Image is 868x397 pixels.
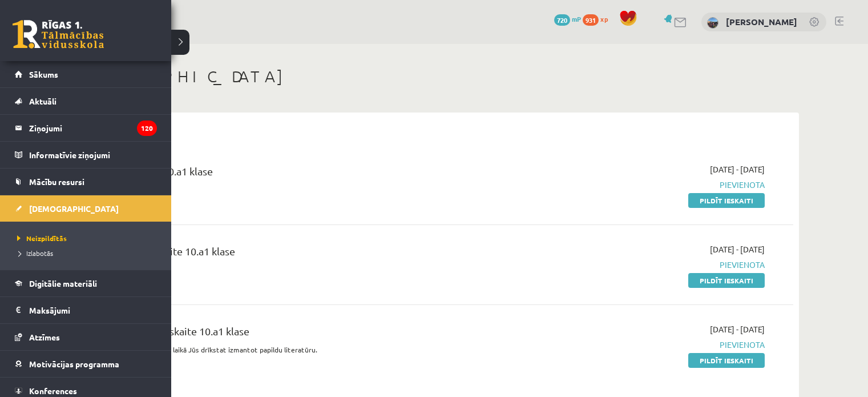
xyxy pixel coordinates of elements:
[29,278,97,288] span: Digitālie materiāli
[707,17,718,29] img: Katrīna Jirgena
[15,195,157,222] a: [DEMOGRAPHIC_DATA]
[29,69,58,79] span: Sākums
[554,14,581,23] a: 720 mP
[13,20,104,49] a: Rīgas 1. Tālmācības vidusskola
[29,332,60,342] span: Atzīmes
[550,179,765,191] span: Pievienota
[710,243,765,255] span: [DATE] - [DATE]
[29,359,119,369] span: Motivācijas programma
[688,273,765,288] a: Pildīt ieskaiti
[550,259,765,271] span: Pievienota
[29,297,157,323] legend: Maksājumi
[29,386,77,396] span: Konferences
[572,14,581,23] span: mP
[688,193,765,208] a: Pildīt ieskaiti
[583,14,613,23] a: 931 xp
[14,233,160,243] a: Neizpildītās
[710,163,765,175] span: [DATE] - [DATE]
[29,142,157,168] legend: Informatīvie ziņojumi
[14,234,67,243] span: Neizpildītās
[550,339,765,351] span: Pievienota
[15,169,157,195] a: Mācību resursi
[554,14,570,26] span: 720
[583,14,599,26] span: 931
[14,248,160,258] a: Izlabotās
[710,323,765,335] span: [DATE] - [DATE]
[726,16,797,27] a: [PERSON_NAME]
[15,351,157,377] a: Motivācijas programma
[600,14,608,23] span: xp
[15,324,157,350] a: Atzīmes
[29,177,84,187] span: Mācību resursi
[15,270,157,296] a: Digitālie materiāli
[14,248,53,258] span: Izlabotās
[29,115,157,141] legend: Ziņojumi
[15,297,157,323] a: Maksājumi
[86,323,532,344] div: Krievu valoda 1. ieskaite 10.a1 klase
[86,243,532,264] div: Ģeogrāfija 2. ieskaite 10.a1 klase
[15,142,157,168] a: Informatīvie ziņojumi
[86,163,532,185] div: Fizika 1. ieskaite 10.a1 klase
[68,67,799,86] h1: [DEMOGRAPHIC_DATA]
[15,115,157,141] a: Ziņojumi120
[15,61,157,87] a: Sākums
[688,353,765,368] a: Pildīt ieskaiti
[29,96,56,106] span: Aktuāli
[137,121,157,136] i: 120
[29,203,119,214] span: [DEMOGRAPHIC_DATA]
[86,344,532,355] p: Ieskaites darba rakstīšanas laikā Jūs drīkstat izmantot papildu literatūru.
[15,88,157,114] a: Aktuāli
